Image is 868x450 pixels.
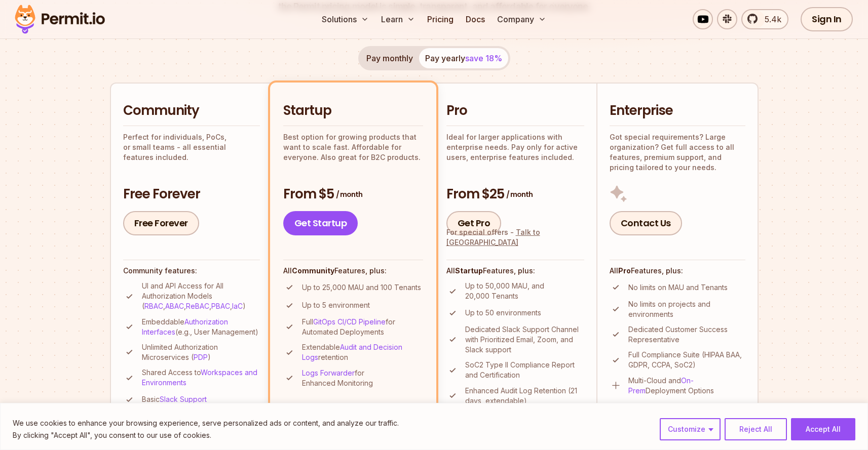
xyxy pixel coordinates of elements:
[318,9,373,29] button: Solutions
[465,281,584,301] p: Up to 50,000 MAU, and 20,000 Tenants
[628,299,745,319] p: No limits on projects and environments
[165,302,184,310] a: ABAC
[142,317,228,336] a: Authorization Interfaces
[628,282,728,293] p: No limits on MAU and Tenants
[186,302,209,310] a: ReBAC
[13,417,399,429] p: We use cookies to enhance your browsing experience, serve personalized ads or content, and analyz...
[144,302,163,310] a: RBAC
[660,418,721,440] button: Customize
[160,395,207,403] a: Slack Support
[360,48,419,68] button: Pay monthly
[446,211,502,235] a: Get Pro
[142,342,260,362] p: Unlimited Authorization Microservices ( )
[610,211,682,235] a: Contact Us
[302,368,423,388] p: for Enhanced Monitoring
[302,300,370,310] p: Up to 5 environment
[123,211,199,235] a: Free Forever
[10,2,109,36] img: Permit logo
[142,317,260,337] p: Embeddable (e.g., User Management)
[465,308,541,318] p: Up to 50 environments
[628,401,745,421] p: Professional Services and Custom Terms & Conditions Agreement
[283,132,423,162] p: Best option for growing products that want to scale fast. Affordable for everyone. Also great for...
[313,317,386,326] a: GitOps CI/CD Pipeline
[302,317,423,337] p: Full for Automated Deployments
[13,429,399,441] p: By clicking "Accept All", you consent to our use of cookies.
[446,132,584,162] p: Ideal for larger applications with enterprise needs. Pay only for active users, enterprise featur...
[446,227,584,248] div: For special offers -
[211,302,230,310] a: PBAC
[283,211,358,235] a: Get Startup
[618,266,631,275] strong: Pro
[446,185,584,203] h3: From $25
[232,302,243,310] a: IaC
[377,9,419,29] button: Learn
[123,132,260,162] p: Perfect for individuals, PoCs, or small teams - all essential features included.
[610,102,745,120] h2: Enterprise
[142,281,260,311] p: UI and API Access for All Authorization Models ( , , , , )
[628,376,745,396] p: Multi-Cloud and Deployment Options
[465,360,584,380] p: SoC2 Type II Compliance Report and Certification
[725,418,787,440] button: Reject All
[142,394,207,404] p: Basic
[423,9,458,29] a: Pricing
[194,353,208,361] a: PDP
[302,342,423,362] p: Extendable retention
[446,266,584,276] h4: All Features, plus:
[283,102,423,120] h2: Startup
[142,367,260,388] p: Shared Access to
[302,282,421,293] p: Up to 25,000 MAU and 100 Tenants
[465,324,584,355] p: Dedicated Slack Support Channel with Prioritized Email, Zoom, and Slack support
[292,266,334,275] strong: Community
[741,9,788,29] a: 5.4k
[628,350,745,370] p: Full Compliance Suite (HIPAA BAA, GDPR, CCPA, SoC2)
[759,13,781,25] span: 5.4k
[791,418,855,440] button: Accept All
[302,343,402,361] a: Audit and Decision Logs
[610,266,745,276] h4: All Features, plus:
[336,189,362,199] span: / month
[123,102,260,120] h2: Community
[506,189,533,199] span: / month
[801,7,853,31] a: Sign In
[283,266,423,276] h4: All Features, plus:
[628,324,745,345] p: Dedicated Customer Success Representative
[610,132,745,173] p: Got special requirements? Large organization? Get full access to all features, premium support, a...
[455,266,483,275] strong: Startup
[462,9,489,29] a: Docs
[302,369,355,377] a: Logs Forwarder
[283,185,423,203] h3: From $5
[123,185,260,203] h3: Free Forever
[465,386,584,406] p: Enhanced Audit Log Retention (21 days, extendable)
[123,266,260,276] h4: Community features:
[446,102,584,120] h2: Pro
[628,376,694,395] a: On-Prem
[493,9,550,29] button: Company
